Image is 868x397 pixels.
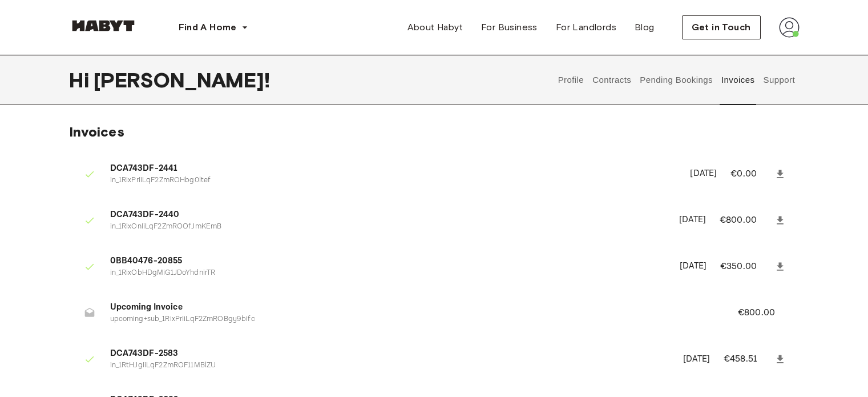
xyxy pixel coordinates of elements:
[69,68,94,92] span: Hi
[625,16,664,39] a: Blog
[69,123,124,140] span: Invoices
[179,21,237,34] span: Find A Home
[472,16,547,39] a: For Business
[94,68,270,92] span: [PERSON_NAME] !
[690,167,717,181] p: [DATE]
[69,20,138,31] img: Habyt
[110,175,677,186] p: in_1RixPrIiLqF2ZmROHbg0ltef
[730,167,772,181] p: €0.00
[591,55,633,105] button: Contracts
[720,55,756,105] button: Invoices
[680,260,706,273] p: [DATE]
[407,21,463,34] span: About Habyt
[554,55,799,105] div: user profile tabs
[720,260,772,274] p: €350.00
[110,301,710,314] span: Upcoming Invoice
[110,162,677,175] span: DCA743DF-2441
[110,360,670,371] p: in_1RtHJgIiLqF2ZmROF11MBlZU
[683,353,710,366] p: [DATE]
[547,16,625,39] a: For Landlords
[779,17,800,38] img: avatar
[720,214,772,227] p: €800.00
[762,55,797,105] button: Support
[556,21,616,34] span: For Landlords
[110,255,667,268] span: 0BB40476-20855
[639,55,714,105] button: Pending Bookings
[738,306,790,320] p: €800.00
[481,21,538,34] span: For Business
[635,21,655,34] span: Blog
[110,347,670,360] span: DCA743DF-2583
[110,268,667,279] p: in_1RixObHDgMiG1JDoYhdnirTR
[682,15,761,39] button: Get in Touch
[169,16,257,39] button: Find A Home
[110,314,710,325] p: upcoming+sub_1RixPrIiLqF2ZmROBgy9bifc
[110,222,666,232] p: in_1RixOnIiLqF2ZmROOfJmKEmB
[692,21,751,34] span: Get in Touch
[679,214,706,227] p: [DATE]
[556,55,586,105] button: Profile
[724,352,772,366] p: €458.51
[398,16,472,39] a: About Habyt
[110,208,666,222] span: DCA743DF-2440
